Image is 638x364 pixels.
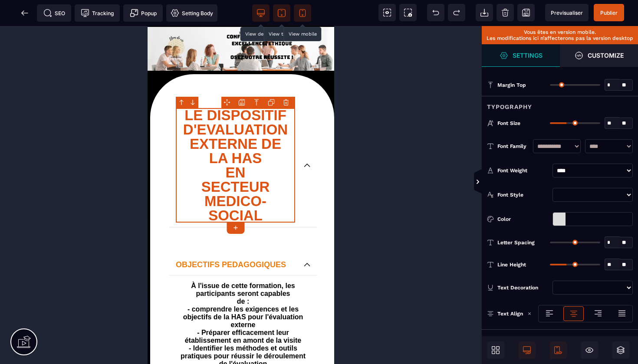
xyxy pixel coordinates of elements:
[497,120,520,127] span: Font Size
[497,190,549,199] div: Font Style
[518,341,536,359] span: Desktop Only
[43,9,65,17] span: SEO
[482,329,638,345] div: Padding
[527,312,532,316] img: loading
[551,10,583,16] span: Previsualiser
[545,4,589,21] span: Preview
[513,52,543,59] strong: Settings
[482,96,638,112] div: Typography
[497,239,535,246] span: Letter Spacing
[588,52,624,59] strong: Customize
[549,341,567,359] span: Mobile Only
[486,29,634,35] p: Vous êtes en version mobile.
[487,341,504,359] span: Open Blocks
[612,341,629,359] span: Open Layers
[171,9,213,17] span: Setting Body
[497,142,529,151] div: Font Family
[600,10,618,16] span: Publier
[581,341,598,359] span: Hide/Show Block
[560,44,638,67] span: Open Style Manager
[497,166,549,175] div: Font Weight
[399,4,417,21] span: Screenshot
[130,9,157,17] span: Popup
[487,309,523,318] p: Text Align
[81,9,114,17] span: Tracking
[497,261,526,268] span: Line Height
[497,215,549,223] div: Color
[486,35,634,41] p: Les modifications ici n’affecterons pas la version desktop
[497,283,549,292] div: Text Decoration
[28,233,148,245] p: OBJECTIFS PEDAGOGIQUES
[497,82,526,89] span: Margin Top
[378,4,396,21] span: View components
[482,44,560,67] span: Settings
[28,82,148,197] p: LE DISPOSITIF D'EVALUATION EXTERNE DE LA HAS EN SECTEUR MEDICO- SOCIAL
